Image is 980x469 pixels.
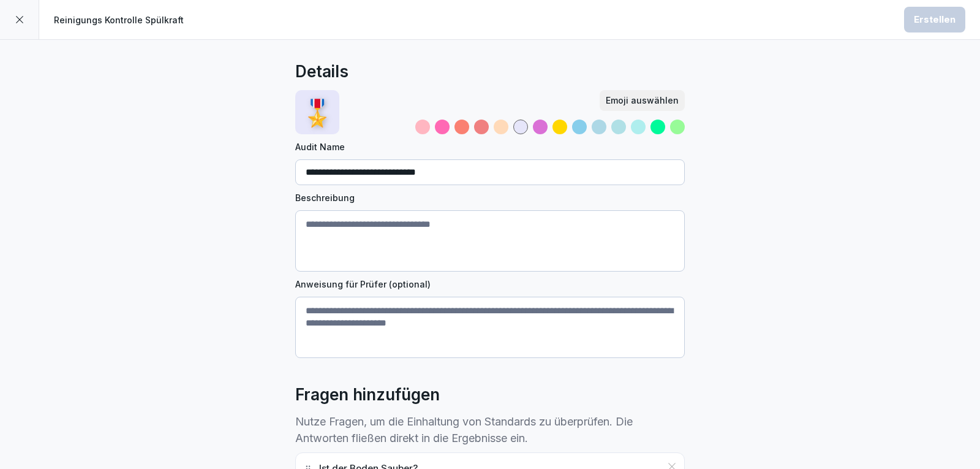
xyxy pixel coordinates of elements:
p: Reinigungs Kontrolle Spülkraft [54,13,184,26]
p: 🎖️ [301,93,333,132]
div: Erstellen [914,13,956,26]
label: Audit Name [295,140,685,153]
h2: Details [295,59,349,84]
div: Emoji auswählen [606,94,679,107]
label: Beschreibung [295,191,685,204]
button: Erstellen [904,7,965,32]
button: Emoji auswählen [600,90,685,111]
h2: Fragen hinzufügen [295,383,440,407]
label: Anweisung für Prüfer (optional) [295,278,685,291]
p: Nutze Fragen, um die Einhaltung von Standards zu überprüfen. Die Antworten fließen direkt in die ... [295,413,685,446]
